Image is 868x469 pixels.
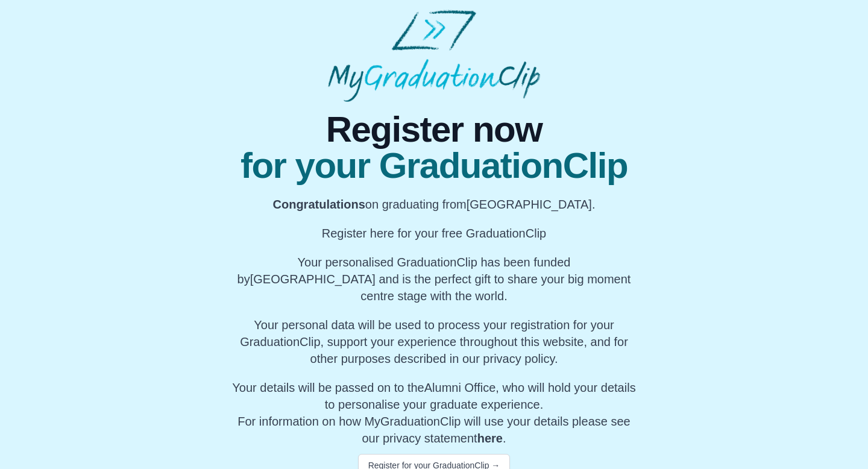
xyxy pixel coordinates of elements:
p: Register here for your free GraduationClip [231,225,637,242]
b: Congratulations [273,198,365,211]
p: Your personalised GraduationClip has been funded by [GEOGRAPHIC_DATA] and is the perfect gift to ... [231,254,637,304]
span: Alumni Office [424,381,496,394]
span: For information on how MyGraduationClip will use your details please see our privacy statement . [232,381,635,445]
a: here [477,432,503,445]
img: MyGraduationClip [328,10,540,102]
span: for your GraduationClip [231,148,637,184]
span: Register now [231,112,637,148]
p: on graduating from [GEOGRAPHIC_DATA]. [231,196,637,213]
span: Your details will be passed on to the , who will hold your details to personalise your graduate e... [232,381,635,411]
p: Your personal data will be used to process your registration for your GraduationClip, support you... [231,316,637,367]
